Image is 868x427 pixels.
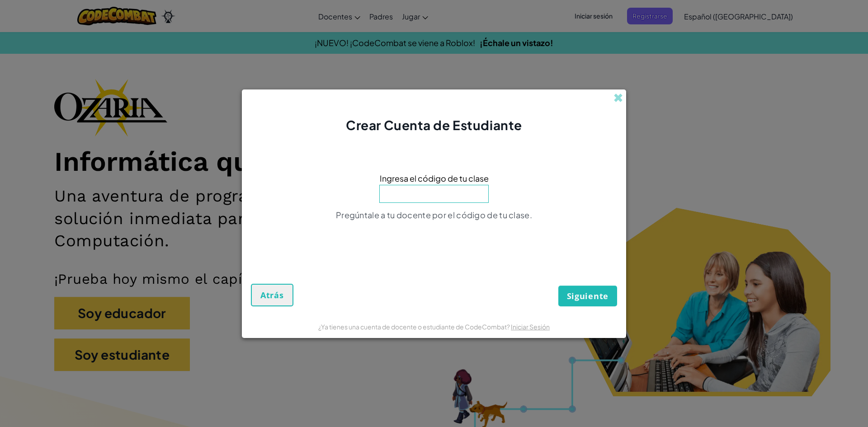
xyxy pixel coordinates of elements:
span: Pregúntale a tu docente por el código de tu clase. [336,210,532,220]
button: Atrás [251,284,293,306]
span: ¿Ya tienes una cuenta de docente o estudiante de CodeCombat? [318,323,511,331]
button: Siguiente [558,286,617,306]
span: Atrás [260,290,284,300]
span: Crear Cuenta de Estudiante [346,117,522,133]
span: Ingresa el código de tu clase [380,172,489,185]
a: Iniciar Sesión [511,323,550,331]
span: Siguiente [567,291,609,301]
